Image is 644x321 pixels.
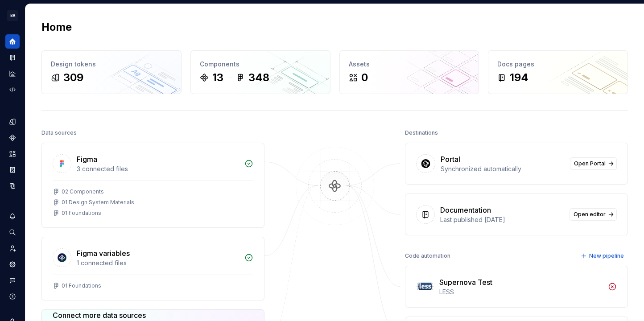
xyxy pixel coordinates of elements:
div: Destinations [405,127,438,139]
div: Data sources [41,127,77,139]
a: Analytics [5,66,20,81]
button: New pipeline [578,250,628,262]
div: Connect more data sources [53,310,178,321]
div: Supernova Test [439,277,492,288]
div: 0 [361,70,368,85]
a: Invite team [5,241,20,255]
a: Components [5,131,20,145]
a: Assets0 [339,50,479,94]
div: 309 [63,70,83,85]
div: Last published [DATE] [440,215,564,224]
a: Open editor [570,208,617,221]
a: Components13348 [190,50,330,94]
a: Figma variables1 connected files01 Foundations [41,237,264,300]
button: Search ⌘K [5,225,20,239]
div: Code automation [405,250,450,262]
a: Design tokens309 [41,50,182,94]
span: Open Portal [574,160,606,167]
div: 3 connected files [77,165,239,173]
div: 13 [212,70,223,85]
div: 1 connected files [77,259,239,267]
a: Open Portal [570,157,617,170]
div: Synchronized automatically [441,165,565,173]
span: New pipeline [589,252,624,259]
a: Home [5,34,20,49]
div: 02 Components [62,188,104,195]
div: 01 Foundations [62,282,101,289]
div: Figma variables [77,248,130,259]
button: Notifications [5,209,20,223]
button: BA [2,6,23,25]
span: Open editor [574,211,606,218]
div: Docs pages [497,60,619,69]
a: Code automation [5,82,20,97]
div: Assets [349,60,470,69]
div: 01 Foundations [62,210,101,217]
div: Figma [77,154,97,165]
div: 194 [510,70,528,85]
a: Documentation [5,50,20,65]
div: 348 [248,70,269,85]
div: Components [200,60,321,69]
a: Assets [5,147,20,161]
a: Storybook stories [5,163,20,177]
div: Documentation [440,205,491,215]
div: 01 Design System Materials [62,199,134,206]
div: BA [7,10,18,21]
a: Settings [5,257,20,272]
div: Portal [441,154,460,165]
a: Figma3 connected files02 Components01 Design System Materials01 Foundations [41,143,264,228]
a: Data sources [5,179,20,193]
button: Contact support [5,273,20,288]
a: Docs pages194 [488,50,628,94]
h2: Home [41,20,72,34]
a: Design tokens [5,115,20,129]
div: LESS [439,288,603,296]
div: Design tokens [51,60,172,69]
